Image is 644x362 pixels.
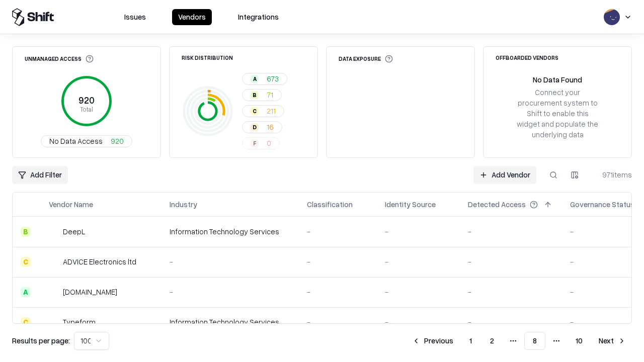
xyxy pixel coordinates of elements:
div: Information Technology Services [170,226,291,237]
span: No Data Access [49,136,103,146]
div: DeepL [63,226,85,237]
div: A [21,287,31,297]
div: - [468,256,554,267]
div: - [170,256,291,267]
div: D [251,123,259,131]
a: Add Vendor [473,166,536,184]
div: - [468,317,554,327]
div: No Data Found [533,74,582,85]
div: Data Exposure [339,55,393,63]
div: Governance Status [570,199,634,210]
button: C211 [242,105,284,117]
img: Typeform [49,317,59,327]
div: A [251,75,259,83]
div: - [307,226,369,237]
div: - [307,287,369,297]
div: Detected Access [468,199,526,210]
div: [DOMAIN_NAME] [63,287,117,297]
div: - [385,287,452,297]
nav: pagination [406,332,632,350]
button: 8 [524,332,545,350]
button: Issues [118,9,152,25]
div: - [385,317,452,327]
button: Next [593,332,632,350]
div: Classification [307,199,353,210]
div: Risk Distribution [182,55,233,60]
div: - [385,256,452,267]
button: Previous [406,332,459,350]
button: A673 [242,73,287,85]
div: Connect your procurement system to Shift to enable this widget and populate the underlying data [516,87,599,140]
span: 673 [267,73,279,84]
div: Offboarded Vendors [496,55,558,60]
span: 71 [267,89,273,100]
div: C [21,317,31,327]
div: B [251,91,259,99]
div: C [21,257,31,267]
button: 10 [568,332,591,350]
div: - [385,226,452,237]
div: Vendor Name [49,199,93,210]
div: - [468,287,554,297]
span: 211 [267,106,276,116]
button: Vendors [172,9,212,25]
div: B [21,227,31,237]
p: Results per page: [12,335,70,346]
img: cybersafe.co.il [49,287,59,297]
button: Integrations [232,9,285,25]
span: 16 [267,122,274,132]
button: No Data Access920 [41,135,132,147]
div: - [307,256,369,267]
button: B71 [242,89,282,101]
div: C [251,107,259,115]
span: 920 [111,136,124,146]
div: ADVICE Electronics ltd [63,256,136,267]
tspan: Total [80,105,93,113]
div: - [170,287,291,297]
button: Add Filter [12,166,68,184]
div: Industry [170,199,197,210]
tspan: 920 [78,95,95,106]
div: 971 items [592,169,632,180]
div: Typeform [63,317,96,327]
button: 2 [482,332,502,350]
div: Identity Source [385,199,436,210]
img: DeepL [49,227,59,237]
img: ADVICE Electronics ltd [49,257,59,267]
div: - [307,317,369,327]
div: - [468,226,554,237]
div: Information Technology Services [170,317,291,327]
button: D16 [242,121,282,133]
button: 1 [461,332,480,350]
div: Unmanaged Access [25,55,94,63]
